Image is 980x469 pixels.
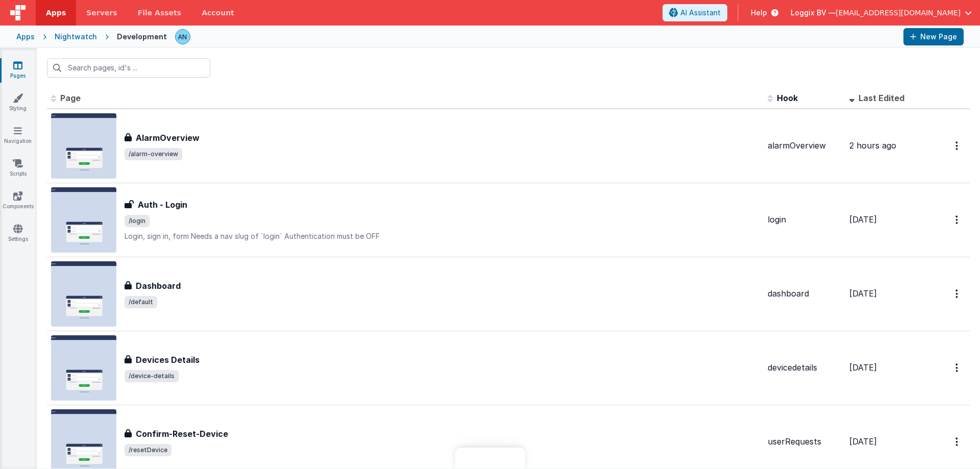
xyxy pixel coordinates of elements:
[903,28,964,45] button: New Page
[949,431,966,452] button: Options
[125,148,182,160] span: /alarm-overview
[849,288,877,299] span: [DATE]
[849,436,877,447] span: [DATE]
[60,93,81,103] span: Page
[125,444,171,456] span: /resetDevice
[138,8,182,18] span: File Assets
[859,93,904,103] span: Last Edited
[849,140,896,151] span: 2 hours ago
[55,32,97,42] div: Nightwatch
[125,370,179,382] span: /device-details
[836,8,961,18] span: [EMAIL_ADDRESS][DOMAIN_NAME]
[768,288,841,300] div: dashboard
[125,296,157,308] span: /default
[949,135,966,156] button: Options
[949,209,966,230] button: Options
[136,354,200,366] h3: Devices Details
[47,58,210,78] input: Search pages, id's ...
[117,32,167,42] div: Development
[138,199,187,211] h3: Auth - Login
[791,8,972,18] button: Loggix BV — [EMAIL_ADDRESS][DOMAIN_NAME]
[125,231,759,241] p: Login, sign in, form Needs a nav slug of `login` Authentication must be OFF
[136,280,181,292] h3: Dashboard
[663,4,727,21] button: AI Assistant
[16,32,35,42] div: Apps
[768,436,841,448] div: userRequests
[46,8,66,18] span: Apps
[849,214,877,225] span: [DATE]
[86,8,117,18] span: Servers
[849,362,877,373] span: [DATE]
[768,362,841,374] div: devicedetails
[768,214,841,226] div: login
[125,215,150,227] span: /login
[680,8,721,18] span: AI Assistant
[136,428,228,440] h3: Confirm-Reset-Device
[768,140,841,152] div: alarmOverview
[949,283,966,304] button: Options
[791,8,836,18] span: Loggix BV —
[136,132,200,144] h3: AlarmOverview
[176,30,190,44] img: f1d78738b441ccf0e1fcb79415a71bae
[455,448,525,469] iframe: Marker.io feedback button
[751,8,767,18] span: Help
[949,357,966,378] button: Options
[777,93,798,103] span: Hook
